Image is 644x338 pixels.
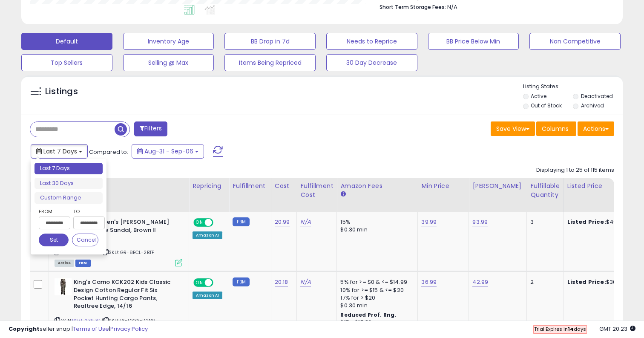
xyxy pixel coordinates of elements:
span: Aug-31 - Sep-06 [144,147,193,156]
div: 2 [530,278,557,286]
a: Terms of Use [73,325,109,333]
button: BB Drop in 7d [224,33,316,50]
span: FBM [75,260,91,267]
b: Listed Price: [567,218,606,226]
div: 10% for >= $15 & <= $20 [340,286,411,294]
a: 20.18 [275,278,288,286]
div: $49.08 [567,218,638,226]
span: Trial Expires in days [534,326,586,332]
div: 3 [530,218,557,226]
span: ON [194,279,205,286]
button: Needs to Reprice [326,33,417,50]
small: FBM [233,217,249,226]
button: Aug-31 - Sep-06 [132,144,204,159]
button: 30 Day Decrease [326,54,417,71]
a: 20.99 [275,218,290,226]
label: To [73,207,98,216]
a: 42.99 [472,278,488,286]
div: Amazon AI [193,231,222,239]
div: $0.30 min [340,302,411,309]
small: Amazon Fees. [340,191,345,198]
label: Deactivated [581,92,613,100]
button: Top Sellers [21,54,112,71]
span: ON [194,219,205,226]
small: FBM [233,277,249,286]
div: seller snap | | [9,325,148,333]
div: Amazon Fees [340,182,414,191]
li: Last 30 Days [34,178,103,189]
label: Active [531,92,546,100]
p: Listing States: [523,83,623,91]
button: Last 7 Days [31,144,88,159]
a: Privacy Policy [110,325,148,333]
li: Last 7 Days [34,163,103,174]
div: ASIN: [55,218,182,266]
button: Actions [578,121,614,136]
a: 39.99 [421,218,437,226]
a: 93.99 [472,218,488,226]
span: OFF [212,279,226,286]
div: $0.30 min [340,226,411,234]
button: Save View [491,121,535,136]
a: 36.99 [421,278,437,286]
div: Min Price [421,182,465,191]
span: Last 7 Days [43,147,77,156]
span: N/A [447,3,457,11]
button: Default [21,33,112,50]
div: $36.99 [567,278,638,286]
div: Displaying 1 to 25 of 115 items [536,166,614,174]
label: From [39,207,69,216]
img: 41KWd3-tiKL._SL40_.jpg [55,278,72,295]
button: Inventory Age [123,33,214,50]
button: Non Competitive [529,33,621,50]
button: BB Price Below Min [428,33,519,50]
b: Reduced Prof. Rng. [340,311,396,318]
div: Fulfillment Cost [300,182,333,199]
b: King's Camo KCK202 Kids Classic Design Cotton Regular Fit Six Pocket Hunting Cargo Pants, Realtre... [74,278,177,312]
b: Listed Price: [567,278,606,286]
span: Compared to: [89,148,128,156]
button: Items Being Repriced [224,54,316,71]
b: Rockport Men's [PERSON_NAME] Xband Slide Sandal, Brown II Leather, 9 [74,218,177,244]
b: 14 [568,326,574,332]
button: Columns [536,121,576,136]
button: Set [39,234,69,246]
span: 2025-09-14 20:23 GMT [599,325,635,333]
h5: Listings [45,86,78,98]
div: 15% [340,218,411,226]
div: Fulfillment [233,182,267,191]
strong: Copyright [9,325,40,333]
span: | SKU: GR-8ECL-2BTF [102,249,154,256]
span: Columns [542,124,569,133]
a: N/A [300,218,310,226]
div: [PERSON_NAME] [472,182,523,191]
button: Filters [134,121,167,136]
div: 17% for > $20 [340,294,411,302]
div: Cost [275,182,293,191]
button: Cancel [72,234,98,246]
div: Repricing [193,182,225,191]
button: Selling @ Max [123,54,214,71]
label: Out of Stock [531,102,562,109]
div: Title [52,182,185,191]
div: 5% for >= $0 & <= $14.99 [340,278,411,286]
a: N/A [300,278,310,286]
li: Custom Range [34,192,103,204]
b: Short Term Storage Fees: [379,3,446,11]
div: Amazon AI [193,292,222,299]
div: Fulfillable Quantity [530,182,560,199]
span: OFF [212,219,226,226]
label: Archived [581,102,604,109]
div: Listed Price [567,182,641,191]
span: All listings currently available for purchase on Amazon [55,260,74,267]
